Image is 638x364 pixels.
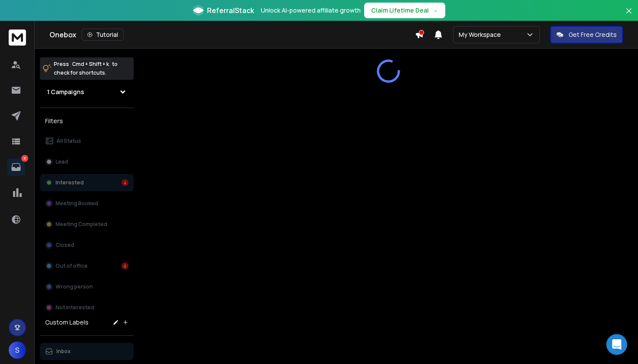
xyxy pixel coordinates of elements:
button: 1 Campaigns [40,83,134,101]
span: → [432,6,438,15]
a: 8 [7,158,25,176]
button: Close banner [623,5,635,26]
h1: 1 Campaigns [47,88,84,96]
button: Claim Lifetime Deal→ [364,3,445,18]
span: Cmd + Shift + k [71,59,110,69]
div: Onebox [49,29,415,41]
h3: Filters [40,115,134,127]
div: Open Intercom Messenger [606,334,627,355]
p: My Workspace [459,30,504,39]
button: Tutorial [82,29,124,41]
p: Get Free Credits [569,30,617,39]
p: Unlock AI-powered affiliate growth [261,6,361,15]
h3: Custom Labels [45,318,89,327]
button: Get Free Credits [550,26,623,43]
p: Press to check for shortcuts. [54,60,118,77]
button: S [9,341,26,359]
p: 8 [21,155,28,162]
span: ReferralStack [207,5,254,16]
